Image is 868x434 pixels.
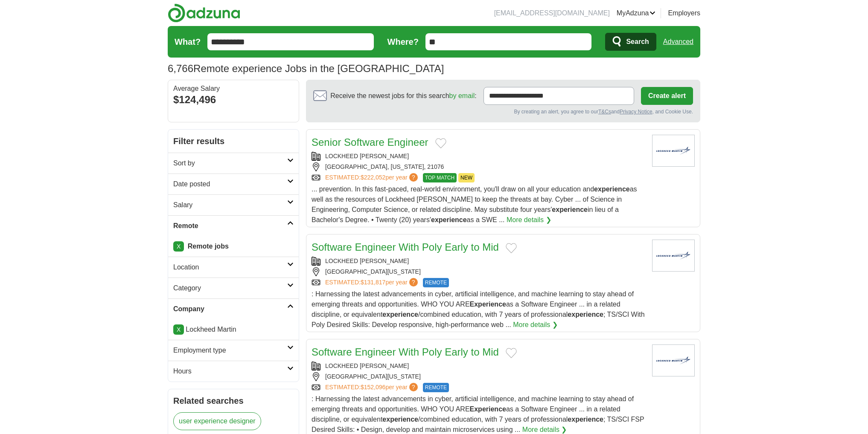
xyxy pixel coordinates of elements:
[361,384,385,391] span: $152,096
[641,87,693,105] button: Create alert
[312,241,499,253] a: Software Engineer With Poly Early to Mid
[312,136,428,148] a: Senior Software Engineer
[594,185,630,193] strong: experience
[168,215,299,236] a: Remote
[312,372,645,381] div: [GEOGRAPHIC_DATA][US_STATE]
[513,320,558,330] a: More details ❯
[330,91,476,101] span: Receive the newest jobs for this search :
[325,153,409,159] a: LOCKHEED [PERSON_NAME]
[387,35,419,48] label: Where?
[173,394,294,407] h2: Related searches
[312,185,637,223] span: ... prevention. In this fast-paced, real-world environment, you'll draw on all your education and...
[173,304,287,314] h2: Company
[663,33,693,50] a: Advanced
[168,298,299,319] a: Company
[168,257,299,278] a: Location
[458,173,475,182] span: NEW
[312,267,645,276] div: [GEOGRAPHIC_DATA][US_STATE]
[312,346,499,358] a: Software Engineer With Poly Early to Mid
[168,153,299,174] a: Sort by
[668,8,700,18] a: Employers
[652,135,695,167] img: Lockheed Martin logo
[313,108,693,115] div: By creating an alert, you agree to our and , and Cookie Use.
[507,215,551,225] a: More details ❯
[568,416,603,423] strong: experience
[168,174,299,194] a: Date posted
[409,278,418,286] span: ?
[173,85,294,92] div: Average Salary
[173,179,287,189] h2: Date posted
[617,8,656,18] a: MyAdzuna
[325,278,419,287] a: ESTIMATED:$131,817per year?
[173,345,287,356] h2: Employment type
[409,383,418,391] span: ?
[325,362,409,369] a: LOCKHEED [PERSON_NAME]
[470,405,506,413] strong: Experience
[173,92,294,107] div: $124,496
[652,240,695,272] img: Lockheed Martin logo
[325,258,409,264] a: LOCKHEED [PERSON_NAME]
[173,221,287,231] h2: Remote
[168,3,240,23] img: Adzuna logo
[652,344,695,376] img: Lockheed Martin logo
[382,416,418,423] strong: experience
[173,200,287,210] h2: Salary
[168,63,444,74] h1: Remote experience Jobs in the [GEOGRAPHIC_DATA]
[173,366,287,376] h2: Hours
[382,311,418,318] strong: experience
[325,383,419,392] a: ESTIMATED:$152,096per year?
[173,158,287,168] h2: Sort by
[312,395,644,433] span: : Harnessing the latest advancements in cyber, artificial intelligence, and machine learning to s...
[423,383,449,392] span: REMOTE
[506,243,517,253] button: Add to favorite jobs
[168,278,299,298] a: Category
[435,138,446,148] button: Add to favorite jobs
[626,33,649,50] span: Search
[173,283,287,293] h2: Category
[552,206,588,213] strong: experience
[168,61,193,76] span: 6,766
[620,109,652,115] a: Privacy Notice
[361,279,385,286] span: $131,817
[175,35,201,48] label: What?
[173,324,294,335] li: Lockheed Martin
[173,324,184,335] a: X
[605,33,656,51] button: Search
[506,348,517,358] button: Add to favorite jobs
[325,173,419,182] a: ESTIMATED:$222,052per year?
[173,262,287,272] h2: Location
[423,173,457,182] span: TOP MATCH
[173,412,261,430] a: user experience designer
[423,278,449,287] span: REMOTE
[431,216,467,223] strong: experience
[470,301,506,308] strong: Experience
[168,194,299,215] a: Salary
[168,130,299,153] h2: Filter results
[312,290,645,328] span: : Harnessing the latest advancements in cyber, artificial intelligence, and machine learning to s...
[598,109,611,115] a: T&Cs
[173,241,184,252] a: X
[168,361,299,382] a: Hours
[168,340,299,361] a: Employment type
[449,92,475,99] a: by email
[361,174,385,181] span: $222,052
[494,8,610,18] li: [EMAIL_ADDRESS][DOMAIN_NAME]
[568,311,603,318] strong: experience
[188,243,229,250] strong: Remote jobs
[409,173,418,182] span: ?
[312,162,645,171] div: [GEOGRAPHIC_DATA], [US_STATE], 21076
